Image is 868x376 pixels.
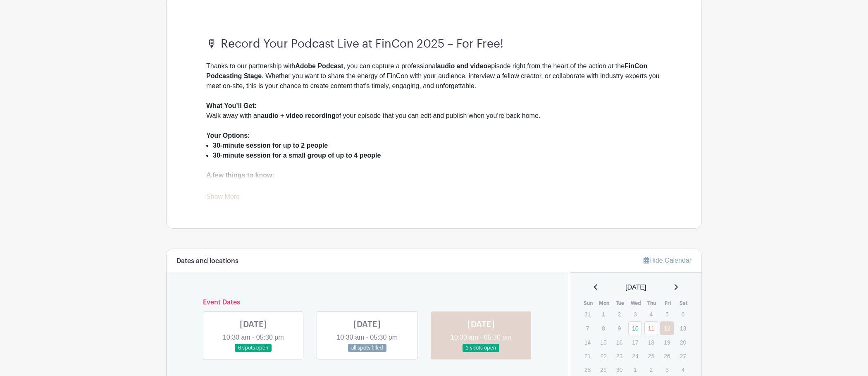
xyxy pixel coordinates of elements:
div: Walk away with an of your episode that you can edit and publish when you’re back home. [206,101,662,131]
li: Spots are but limited— to ensure everyone gets a chance. [213,180,662,190]
p: 21 [581,350,594,362]
strong: 30-minute session for up to 2 people [213,142,328,149]
strong: Your Options: [206,132,250,139]
a: 10 [628,321,642,335]
p: 22 [596,350,610,362]
strong: complimentary [241,182,288,189]
p: 25 [644,350,658,362]
div: Thanks to our partnership with , you can capture a professional episode right from the heart of t... [206,61,662,101]
th: Sun [580,299,596,307]
p: 5 [660,308,674,321]
p: 7 [581,322,594,335]
a: Hide Calendar [644,257,692,264]
p: 19 [660,336,674,349]
h3: 🎙 Record Your Podcast Live at FinCon 2025 – For Free! [206,37,662,51]
a: 11 [644,321,658,335]
h6: Event Dates [196,299,538,307]
th: Tue [612,299,628,307]
p: 17 [628,336,642,349]
th: Sat [676,299,692,307]
p: 4 [644,308,658,321]
strong: audio and video [437,62,488,69]
p: 28 [581,363,594,376]
p: 23 [613,350,626,362]
th: Fri [660,299,676,307]
p: 13 [676,322,690,335]
strong: A few things to know: [206,172,274,179]
p: 14 [581,336,594,349]
p: 15 [596,336,610,349]
span: [DATE] [625,283,646,292]
strong: What You’ll Get: [206,102,257,109]
p: 1 [596,308,610,321]
a: Show More [206,193,240,204]
p: 24 [628,350,642,362]
p: 3 [628,308,642,321]
p: 20 [676,336,690,349]
p: 26 [660,350,674,362]
strong: reserve only one [325,182,377,189]
p: 27 [676,350,690,362]
th: Wed [628,299,644,307]
p: 2 [613,308,626,321]
p: 29 [596,363,610,376]
strong: audio + video recording [261,112,336,119]
p: 2 [644,363,658,376]
p: 4 [676,363,690,376]
strong: 30-minute session for a small group of up to 4 people [213,152,381,159]
p: 16 [613,336,626,349]
p: 18 [644,336,658,349]
th: Mon [596,299,612,307]
p: 30 [613,363,626,376]
strong: Adobe Podcast [295,62,343,69]
p: 6 [676,308,690,321]
p: 31 [581,308,594,321]
a: 12 [660,321,674,335]
strong: FinCon Podcasting Stage [206,62,647,79]
p: 3 [660,363,674,376]
p: 9 [613,322,626,335]
p: 1 [628,363,642,376]
p: 8 [596,322,610,335]
h6: Dates and locations [176,257,238,265]
th: Thu [644,299,660,307]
